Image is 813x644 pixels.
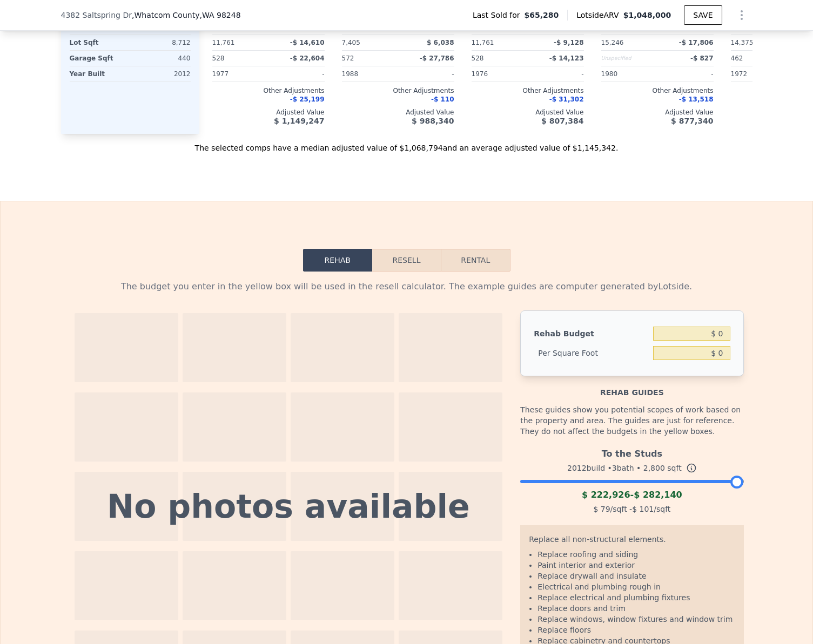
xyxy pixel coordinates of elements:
li: Replace roofing and siding [537,549,735,560]
span: 462 [731,55,743,62]
div: 1976 [472,66,526,82]
span: -$ 14,610 [290,39,325,46]
li: Replace windows, window fixtures and window trim [537,614,735,625]
li: Replace drywall and insulate [537,571,735,581]
div: Adjusted Value [601,108,714,117]
div: 1972 [731,66,785,82]
span: -$ 9,128 [554,39,583,46]
span: $ 988,340 [412,117,454,125]
span: -$ 22,604 [290,55,325,62]
span: $ 282,140 [634,490,682,500]
div: Year Built [70,66,128,82]
div: No photos available [107,490,470,523]
div: Other Adjustments [472,86,584,95]
span: $ 101 [632,505,654,513]
span: Last Sold for [473,10,525,21]
div: Unspecified [601,51,655,66]
div: Adjusted Value [212,108,325,117]
button: Show Options [731,4,752,26]
li: Paint interior and exterior [537,560,735,571]
div: 2012 [132,66,191,82]
div: 1977 [212,66,266,82]
li: Replace doors and trim [537,603,735,614]
span: , Whatcom County [132,10,241,21]
span: $ 807,384 [541,117,583,125]
button: Resell [372,249,441,272]
span: 7,405 [342,39,360,46]
div: 2012 build • 3 bath • sqft [520,460,743,476]
span: -$ 14,123 [549,55,584,62]
div: - [400,66,454,82]
div: Lot Sqft [70,35,128,50]
div: Replace all non-structural elements. [529,534,735,549]
div: Other Adjustments [342,86,454,95]
span: -$ 17,806 [679,39,714,46]
button: Rental [441,249,510,272]
span: -$ 31,302 [549,96,584,103]
div: - [660,66,714,82]
li: Replace floors [537,625,735,635]
div: The selected comps have a median adjusted value of $1,068,794 and an average adjusted value of $1... [61,134,752,153]
div: The budget you enter in the yellow box will be used in the resell calculator. The example guides ... [70,280,744,293]
span: $ 79 [593,505,610,513]
span: $ 6,038 [427,39,454,46]
span: $ 222,926 [582,490,630,500]
div: To the Studs [520,443,743,460]
span: -$ 110 [431,96,454,103]
li: Replace electrical and plumbing fixtures [537,592,735,603]
span: $65,280 [524,10,559,21]
span: Lotside ARV [576,10,623,21]
span: 2,800 [643,464,665,472]
div: 8,712 [132,35,191,50]
button: SAVE [684,5,722,25]
span: -$ 27,786 [420,55,454,62]
button: Rehab [303,249,372,272]
div: Other Adjustments [601,86,714,95]
div: Adjusted Value [472,108,584,117]
div: Per Square Foot [534,343,649,363]
span: 11,761 [212,39,235,46]
div: - [530,66,584,82]
span: , WA 98248 [199,11,240,19]
span: -$ 827 [690,55,714,62]
span: 528 [212,55,225,62]
span: $ 877,340 [671,117,713,125]
span: 14,375 [731,39,754,46]
div: /sqft - /sqft [520,501,743,517]
div: Garage Sqft [70,51,128,66]
div: 440 [132,51,191,66]
span: -$ 13,518 [679,96,714,103]
span: 572 [342,55,354,62]
span: $1,048,000 [623,11,671,19]
span: 15,246 [601,39,624,46]
div: Other Adjustments [212,86,325,95]
div: - [271,66,325,82]
li: Electrical and plumbing rough in [537,581,735,592]
span: -$ 25,199 [290,96,325,103]
span: 11,761 [472,39,494,46]
div: These guides show you potential scopes of work based on the property and area. The guides are jus... [520,398,743,443]
div: - [520,489,743,501]
div: Adjusted Value [342,108,454,117]
div: Rehab Budget [534,324,649,343]
span: 528 [472,55,484,62]
div: 1988 [342,66,396,82]
span: 4382 Saltspring Dr [61,10,132,21]
div: Rehab guides [520,376,743,398]
span: $ 1,149,247 [274,117,324,125]
div: 1980 [601,66,655,82]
